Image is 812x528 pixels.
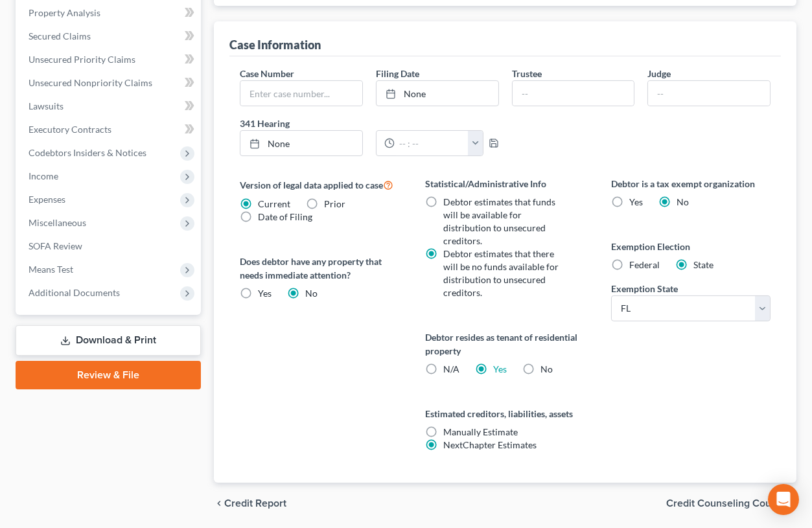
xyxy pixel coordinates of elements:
[29,194,65,205] span: Expenses
[18,1,201,25] a: Property Analysis
[376,67,419,80] label: Filing Date
[214,498,286,509] button: chevron_left Credit Report
[677,196,689,207] span: No
[493,363,507,374] a: Yes
[611,240,771,253] label: Exemption Election
[240,131,362,155] a: None
[29,147,146,158] span: Codebtors Insiders & Notices
[29,7,100,18] span: Property Analysis
[377,81,498,106] a: None
[513,81,634,106] input: --
[240,177,399,192] label: Version of legal data applied to case
[666,498,796,509] button: Credit Counseling Course chevron_right
[18,235,201,258] a: SOFA Review
[29,77,152,88] span: Unsecured Nonpriority Claims
[611,282,678,295] label: Exemption State
[647,67,671,80] label: Judge
[29,54,135,65] span: Unsecured Priority Claims
[425,177,585,190] label: Statistical/Administrative Info
[29,287,120,298] span: Additional Documents
[240,81,362,106] input: Enter case number...
[29,30,91,41] span: Secured Claims
[29,124,111,135] span: Executory Contracts
[224,498,286,509] span: Credit Report
[648,81,770,106] input: --
[768,484,799,515] div: Open Intercom Messenger
[443,248,559,298] span: Debtor estimates that there will be no funds available for distribution to unsecured creditors.
[29,100,64,111] span: Lawsuits
[18,118,201,141] a: Executory Contracts
[425,407,585,420] label: Estimated creditors, liabilities, assets
[29,217,86,228] span: Miscellaneous
[18,71,201,95] a: Unsecured Nonpriority Claims
[18,25,201,48] a: Secured Claims
[214,498,224,509] i: chevron_left
[611,177,771,190] label: Debtor is a tax exempt organization
[229,37,321,52] div: Case Information
[18,48,201,71] a: Unsecured Priority Claims
[240,255,399,282] label: Does debtor have any property that needs immediate attention?
[443,196,555,246] span: Debtor estimates that funds will be available for distribution to unsecured creditors.
[240,67,294,80] label: Case Number
[512,67,542,80] label: Trustee
[395,131,469,155] input: -- : --
[16,361,201,389] a: Review & File
[443,426,518,437] span: Manually Estimate
[305,288,318,299] span: No
[29,264,73,275] span: Means Test
[29,170,58,181] span: Income
[629,196,643,207] span: Yes
[29,240,82,251] span: SOFA Review
[443,439,537,450] span: NextChapter Estimates
[540,363,553,374] span: No
[425,330,585,358] label: Debtor resides as tenant of residential property
[666,498,786,509] span: Credit Counseling Course
[16,325,201,356] a: Download & Print
[233,117,505,130] label: 341 Hearing
[258,211,312,222] span: Date of Filing
[693,259,713,270] span: State
[443,363,459,374] span: N/A
[324,198,345,209] span: Prior
[258,198,290,209] span: Current
[629,259,660,270] span: Federal
[18,95,201,118] a: Lawsuits
[258,288,272,299] span: Yes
